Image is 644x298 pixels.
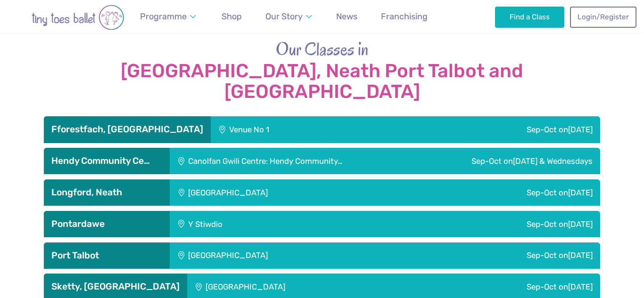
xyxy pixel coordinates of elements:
strong: [GEOGRAPHIC_DATA], Neath Port Talbot and [GEOGRAPHIC_DATA] [44,61,600,102]
h3: Fforestfach, [GEOGRAPHIC_DATA] [51,124,203,135]
div: Sep-Oct on [353,211,600,237]
div: Sep-Oct on [413,242,600,269]
div: Sep-Oct on [415,148,600,174]
span: Franchising [381,11,428,21]
a: Programme [136,6,201,27]
span: [DATE] [568,125,593,134]
div: Sep-Oct on [385,116,600,143]
a: Our Story [261,6,317,27]
a: News [332,6,362,27]
div: Canolfan Gwili Centre: Hendy Community… [170,148,414,174]
h3: Port Talbot [51,250,162,261]
span: News [336,11,357,21]
span: [DATE] [568,250,593,260]
span: Our Classes in [276,37,369,61]
span: [DATE] [568,282,593,291]
div: [GEOGRAPHIC_DATA] [170,179,413,206]
img: tiny toes ballet [12,5,144,30]
span: Programme [140,11,187,21]
div: [GEOGRAPHIC_DATA] [170,242,413,269]
div: Venue No 1 [211,116,385,143]
a: Shop [217,6,246,27]
a: Franchising [377,6,432,27]
span: Our Story [265,11,303,21]
span: [DATE] [568,188,593,197]
a: Login/Register [570,7,636,27]
h3: Pontardawe [51,218,162,230]
span: [DATE] & Wednesdays [513,156,593,166]
h3: Longford, Neath [51,187,162,198]
h3: Sketty, [GEOGRAPHIC_DATA] [51,281,180,292]
div: Sep-Oct on [413,179,600,206]
h3: Hendy Community Ce… [51,155,162,167]
span: [DATE] [568,219,593,229]
div: Y Stiwdio [170,211,353,237]
a: Find a Class [495,7,564,27]
span: Shop [222,11,242,21]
